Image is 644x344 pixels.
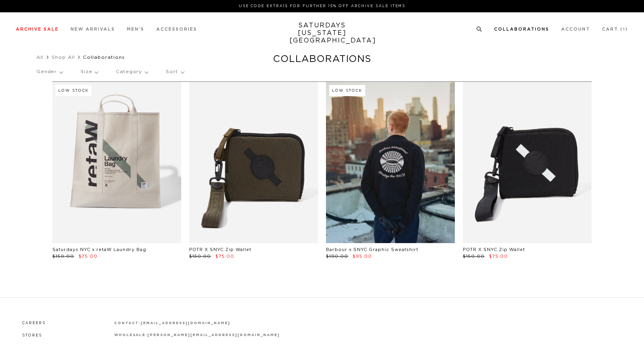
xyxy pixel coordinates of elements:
a: Shop All [52,55,75,60]
span: $75.00 [489,254,508,259]
a: [PERSON_NAME][EMAIL_ADDRESS][DOMAIN_NAME] [148,333,280,337]
a: Saturdays NYC x retaW Laundry Bag [52,247,146,252]
a: Archive Sale [16,27,59,31]
small: 1 [623,28,625,31]
a: All [36,55,44,60]
span: Collaborations [83,55,125,60]
p: Gender [36,63,63,81]
p: Size [80,63,98,81]
a: SATURDAYS[US_STATE][GEOGRAPHIC_DATA] [289,22,355,44]
a: POTR X SNYC Zip Wallet [189,247,251,252]
a: Accessories [156,27,197,31]
span: $75.00 [215,254,234,259]
a: Cart (1) [602,27,628,31]
span: $150.00 [463,254,485,259]
span: $75.00 [79,254,98,259]
strong: wholesale: [114,333,148,337]
a: Stores [22,334,42,337]
span: $95.00 [353,254,372,259]
p: Category [116,63,148,81]
div: Low Stock [329,85,365,96]
strong: contact: [114,321,141,325]
a: POTR X SNYC Zip Wallet [463,247,525,252]
span: $150.00 [189,254,211,259]
a: Account [561,27,590,31]
span: $190.00 [326,254,348,259]
p: Use Code EXTRA15 for Further 15% Off Archive Sale Items [19,3,625,9]
div: Low Stock [56,85,92,96]
a: Careers [22,321,46,325]
a: New Arrivals [71,27,115,31]
span: $150.00 [52,254,74,259]
p: Sort [166,63,184,81]
a: Barbour x SNYC Graphic Sweatshirt [326,247,418,252]
a: Men's [127,27,144,31]
a: [EMAIL_ADDRESS][DOMAIN_NAME] [141,321,230,325]
a: Collaborations [494,27,549,31]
